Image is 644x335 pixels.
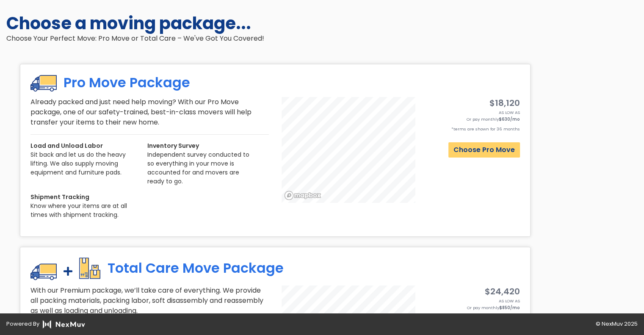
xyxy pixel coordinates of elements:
p: Know where your items are at all times with shipment tracking. [30,193,141,219]
a: Mapbox logo [284,191,321,200]
span: *terms are shown for 36 months [451,126,520,132]
strong: Inventory Survey [147,141,199,150]
span: Or pay monthly [467,116,520,122]
p: Already packed and just need help moving? With our Pro Move package, one of our safety-trained, b... [30,97,269,127]
h2: Pro Move Package [30,75,520,92]
span: AS LOW AS [499,110,520,115]
h1: Choose a moving package... [6,13,544,33]
strong: $18,120 [489,97,520,109]
span: AS LOW AS [499,298,520,304]
strong: $850/mo [499,305,520,310]
button: Choose Pro Move [448,142,520,158]
strong: Shipment Tracking [30,193,89,201]
p: Choose Your Perfect Move: Pro Move or Total Care – We've Got You Covered! [6,33,544,44]
strong: $24,420 [485,285,520,297]
strong: Load and Unload Labor [30,141,103,150]
h2: Total Care Move Package [30,257,520,280]
span: Or pay monthly [467,305,520,310]
p: Independent survey conducted to so everything in your move is accounted for and movers are ready ... [147,141,257,186]
strong: $630/mo [499,116,520,122]
p: With our Premium package, we’ll take care of everything. We provide all packing materials, packin... [30,285,269,316]
p: Sit back and let us do the heavy lifting. We also supply moving equipment and furniture pads. [30,141,141,186]
canvas: Map [282,97,415,203]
